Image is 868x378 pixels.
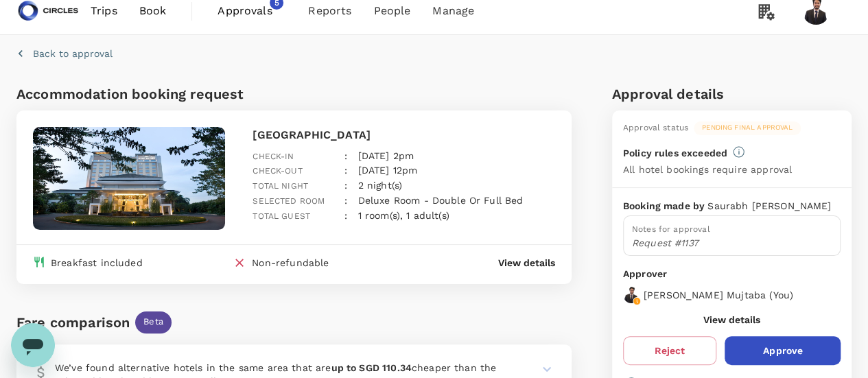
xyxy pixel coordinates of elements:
[358,149,414,163] p: [DATE] 2pm
[139,3,167,19] span: Book
[253,196,325,206] span: Selected room
[11,323,55,367] iframe: Button to launch messaging window
[253,181,308,191] span: Total night
[623,199,707,213] p: Booking made by
[623,163,792,176] p: All hotel bookings require approval
[253,127,554,143] p: [GEOGRAPHIC_DATA]
[632,236,832,250] p: Request #1137
[623,146,727,160] p: Policy rules exceeded
[253,211,310,221] span: Total guest
[333,167,347,193] div: :
[253,152,294,161] span: Check-in
[358,193,524,207] p: Deluxe Room - Double Or Full Bed
[16,47,113,60] button: Back to approval
[644,288,793,302] p: [PERSON_NAME] Mujtaba ( You )
[51,256,143,270] div: Breakfast included
[253,166,302,176] span: Check-out
[432,3,474,19] span: Manage
[623,287,640,303] img: avatar-688dc3ae75335.png
[498,256,555,270] button: View details
[16,311,130,333] div: Fare comparison
[333,182,347,209] div: :
[612,83,852,105] h6: Approval details
[373,3,410,19] span: People
[358,178,403,192] p: 2 night(s)
[333,152,347,178] div: :
[707,199,831,213] p: Saurabh [PERSON_NAME]
[703,314,760,325] button: View details
[623,267,841,281] p: Approver
[33,127,225,230] img: hotel
[91,3,117,19] span: Trips
[623,121,688,135] div: Approval status
[358,209,449,222] p: 1 room(s), 1 adult(s)
[331,362,411,373] b: up to SGD 110.34
[218,3,286,19] span: Approvals
[135,316,172,329] span: Beta
[358,163,418,177] p: [DATE] 12pm
[16,83,291,105] h6: Accommodation booking request
[632,224,710,234] span: Notes for approval
[333,198,347,224] div: :
[333,138,347,164] div: :
[33,47,113,60] p: Back to approval
[623,336,717,365] button: Reject
[725,336,841,365] button: Approve
[694,123,801,132] span: Pending final approval
[308,3,351,19] span: Reports
[252,256,329,273] div: Non-refundable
